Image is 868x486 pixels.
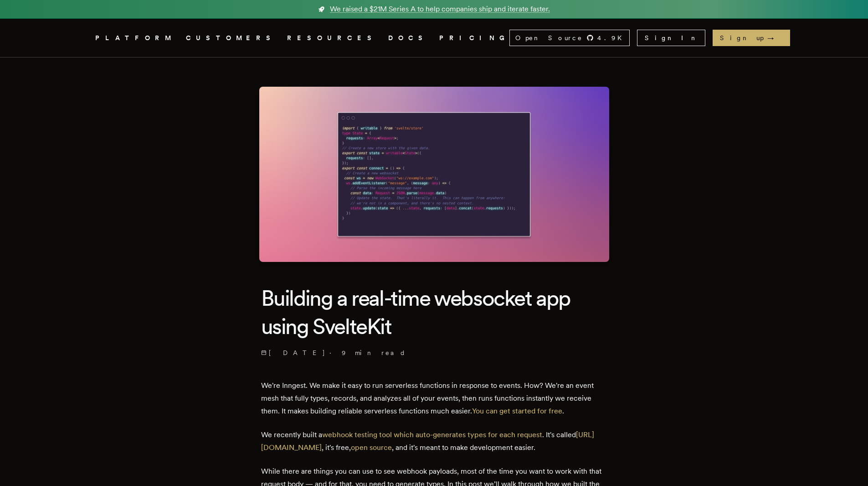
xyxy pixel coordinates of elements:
a: PRICING [439,32,509,44]
p: We recently built a . It's called , it's free, , and it's meant to make development easier. [261,429,607,454]
a: CUSTOMERS [186,32,276,44]
span: 9 min read [342,348,406,357]
a: Sign In [637,30,705,46]
button: PLATFORM [95,32,175,44]
h1: Building a real-time websocket app using SvelteKit [261,284,607,341]
span: Open Source [515,33,583,42]
span: We raised a $21M Series A to help companies ship and iterate faster. [330,4,550,15]
a: open source [351,443,392,452]
nav: Global [70,19,799,57]
span: 4.9 K [597,33,627,42]
span: → [767,33,783,42]
p: We're Inngest. We make it easy to run serverless functions in response to events. How? We're an e... [261,379,607,418]
a: You can get started for free [472,407,562,415]
a: webhook testing tool which auto-generates types for each request [322,430,542,439]
a: [URL][DOMAIN_NAME] [261,430,594,452]
button: RESOURCES [287,32,377,44]
img: Featured image for Building a real-time websocket app using SvelteKit blog post [259,87,609,262]
p: · [261,348,607,357]
span: [DATE] [261,348,326,357]
a: DOCS [388,32,428,44]
a: Sign up [713,30,790,46]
